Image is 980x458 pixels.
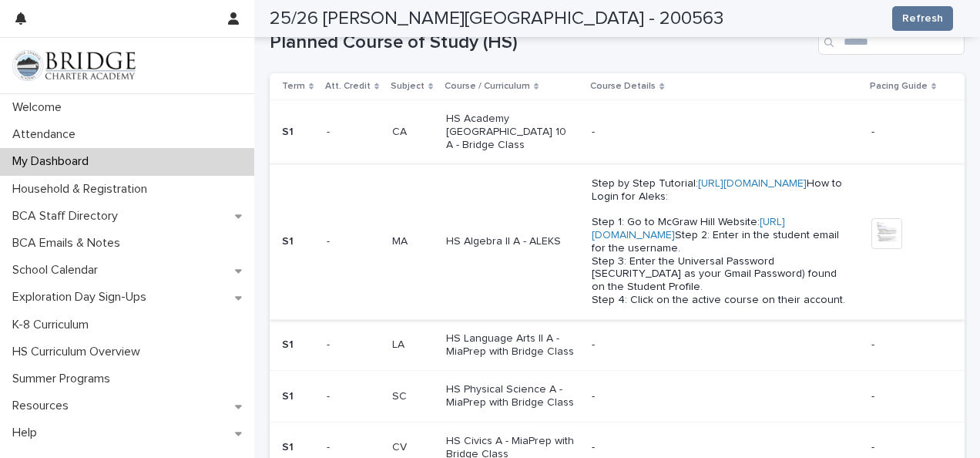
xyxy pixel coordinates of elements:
[446,383,575,409] p: HS Physical Science A - MiaPrep with Bridge Class
[6,236,133,251] p: BCA Emails & Notes
[270,164,965,319] tr: S1-- MAMA HS Algebra II A - ALEKSStep by Step Tutorial:[URL][DOMAIN_NAME]How to Login for Aleks: ...
[592,338,848,352] p: -
[270,319,965,371] tr: S1-- LALA HS Language Arts II A - MiaPrep with Bridge Class--
[270,32,812,54] h1: Planned Course of Study (HS)
[445,78,530,95] p: Course / Curriculum
[327,123,333,139] p: -
[392,387,410,403] p: SC
[871,338,940,352] p: -
[282,78,305,95] p: Term
[12,50,136,81] img: V1C1m3IdTEidaUdm9Hs0
[282,235,314,248] p: S1
[871,390,940,403] p: -
[870,78,928,95] p: Pacing Guide
[6,263,110,278] p: School Calendar
[327,232,333,248] p: -
[6,318,101,332] p: K-8 Curriculum
[325,78,371,95] p: Att. Credit
[592,441,848,454] p: -
[6,290,159,305] p: Exploration Day Sign-Ups
[6,345,153,359] p: HS Curriculum Overview
[327,335,333,352] p: -
[391,78,425,95] p: Subject
[446,113,575,151] p: HS Academy [GEOGRAPHIC_DATA] 10 A - Bridge Class
[392,438,410,454] p: CV
[392,123,410,139] p: CA
[6,127,88,142] p: Attendance
[392,335,408,352] p: LA
[6,209,130,224] p: BCA Staff Directory
[592,126,848,139] p: -
[446,235,575,248] p: HS Algebra II A - ALEKS
[392,232,411,248] p: MA
[592,390,848,403] p: -
[6,182,159,197] p: Household & Registration
[698,178,807,189] a: [URL][DOMAIN_NAME]
[282,441,314,454] p: S1
[871,126,940,139] p: -
[327,387,333,403] p: -
[270,8,723,30] h2: 25/26 [PERSON_NAME][GEOGRAPHIC_DATA] - 200563
[818,30,965,55] input: Search
[892,6,953,31] button: Refresh
[590,78,656,95] p: Course Details
[282,338,314,352] p: S1
[871,441,940,454] p: -
[902,11,943,26] span: Refresh
[6,100,74,115] p: Welcome
[592,217,785,241] a: [URL][DOMAIN_NAME]
[270,100,965,164] tr: S1-- CACA HS Academy [GEOGRAPHIC_DATA] 10 A - Bridge Class--
[270,371,965,423] tr: S1-- SCSC HS Physical Science A - MiaPrep with Bridge Class--
[282,390,314,403] p: S1
[282,126,314,139] p: S1
[6,372,123,386] p: Summer Programs
[592,177,848,307] p: Step by Step Tutorial: How to Login for Aleks: Step 1: Go to McGraw Hill Website: Step 2: Enter i...
[6,399,81,413] p: Resources
[446,332,575,359] p: HS Language Arts II A - MiaPrep with Bridge Class
[6,426,49,440] p: Help
[6,154,101,169] p: My Dashboard
[327,438,333,454] p: -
